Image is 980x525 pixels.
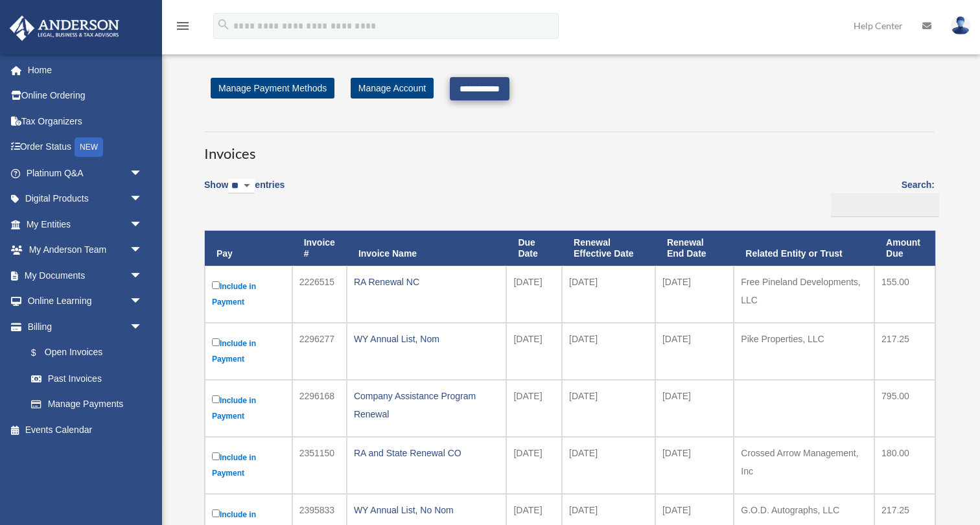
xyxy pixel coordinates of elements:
[562,323,655,380] td: [DATE]
[6,16,123,41] img: Anderson Advisors Platinum Portal
[212,281,220,289] input: Include in Payment
[506,323,562,380] td: [DATE]
[951,16,970,35] img: User Pic
[874,437,935,494] td: 180.00
[734,266,874,323] td: Free Pineland Developments, LLC
[292,266,347,323] td: 2226515
[212,393,285,424] label: Include in Payment
[228,179,255,194] select: Showentries
[212,395,220,403] input: Include in Payment
[655,380,734,437] td: [DATE]
[9,83,162,109] a: Online Ordering
[562,437,655,494] td: [DATE]
[826,177,935,217] label: Search:
[506,266,562,323] td: [DATE]
[874,231,935,266] th: Amount Due: activate to sort column ascending
[130,288,156,315] span: arrow_drop_down
[734,323,874,380] td: Pike Properties, LLC
[562,380,655,437] td: [DATE]
[175,23,191,34] a: menu
[562,266,655,323] td: [DATE]
[212,452,220,460] input: Include in Payment
[9,237,162,263] a: My Anderson Teamarrow_drop_down
[292,231,347,266] th: Invoice #: activate to sort column ascending
[212,279,285,310] label: Include in Payment
[655,323,734,380] td: [DATE]
[292,323,347,380] td: 2296277
[212,336,285,367] label: Include in Payment
[205,231,292,266] th: Pay: activate to sort column descending
[212,509,220,517] input: Include in Payment
[18,391,156,417] a: Manage Payments
[18,340,149,366] a: $Open Invoices
[655,266,734,323] td: [DATE]
[9,417,162,443] a: Events Calendar
[9,134,162,161] a: Order StatusNEW
[292,437,347,494] td: 2351150
[9,108,162,134] a: Tax Organizers
[655,437,734,494] td: [DATE]
[212,338,220,346] input: Include in Payment
[130,160,156,187] span: arrow_drop_down
[562,231,655,266] th: Renewal Effective Date: activate to sort column ascending
[874,323,935,380] td: 217.25
[655,231,734,266] th: Renewal End Date: activate to sort column ascending
[38,345,45,361] span: $
[130,314,156,340] span: arrow_drop_down
[18,366,156,391] a: Past Invoices
[130,262,156,289] span: arrow_drop_down
[354,501,500,519] div: WY Annual List, No Nom
[506,437,562,494] td: [DATE]
[9,288,162,314] a: Online Learningarrow_drop_down
[831,193,939,218] input: Search:
[351,78,434,99] a: Manage Account
[354,330,500,348] div: WY Annual List, Nom
[734,231,874,266] th: Related Entity or Trust: activate to sort column ascending
[9,160,162,186] a: Platinum Q&Aarrow_drop_down
[216,17,231,32] i: search
[130,186,156,213] span: arrow_drop_down
[292,380,347,437] td: 2296168
[9,314,156,340] a: Billingarrow_drop_down
[175,18,191,34] i: menu
[75,137,103,157] div: NEW
[874,266,935,323] td: 155.00
[204,132,935,164] h3: Invoices
[506,380,562,437] td: [DATE]
[874,380,935,437] td: 795.00
[506,231,562,266] th: Due Date: activate to sort column ascending
[347,231,507,266] th: Invoice Name: activate to sort column ascending
[204,177,285,207] label: Show entries
[212,450,285,481] label: Include in Payment
[354,444,500,462] div: RA and State Renewal CO
[9,57,162,83] a: Home
[354,387,500,423] div: Company Assistance Program Renewal
[130,211,156,238] span: arrow_drop_down
[9,262,162,288] a: My Documentsarrow_drop_down
[9,186,162,212] a: Digital Productsarrow_drop_down
[734,437,874,494] td: Crossed Arrow Management, Inc
[130,237,156,264] span: arrow_drop_down
[9,211,162,237] a: My Entitiesarrow_drop_down
[211,78,334,99] a: Manage Payment Methods
[354,273,500,291] div: RA Renewal NC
